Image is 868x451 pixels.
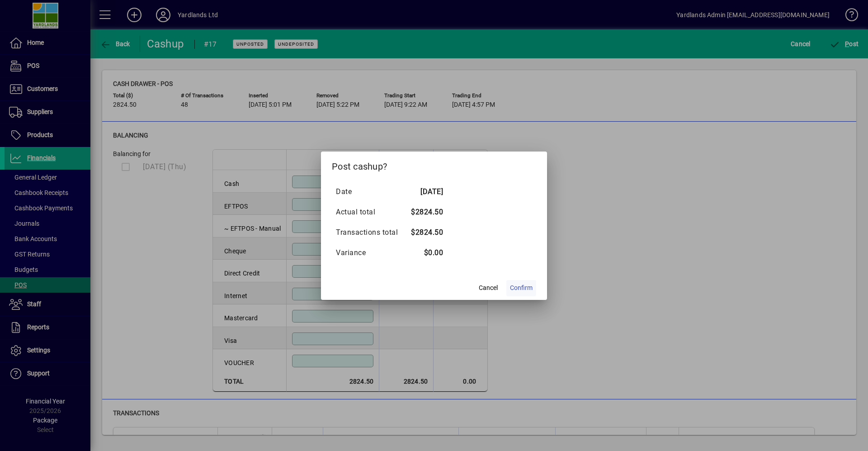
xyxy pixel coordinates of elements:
[510,283,533,293] span: Confirm
[479,283,498,293] span: Cancel
[321,152,547,178] h2: Post cashup?
[407,243,443,263] td: $0.00
[335,202,407,223] td: Actual total
[335,243,407,263] td: Variance
[506,280,536,296] button: Confirm
[407,202,443,223] td: $2824.50
[335,182,407,202] td: Date
[407,182,443,202] td: [DATE]
[474,280,503,296] button: Cancel
[407,223,443,243] td: $2824.50
[335,223,407,243] td: Transactions total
